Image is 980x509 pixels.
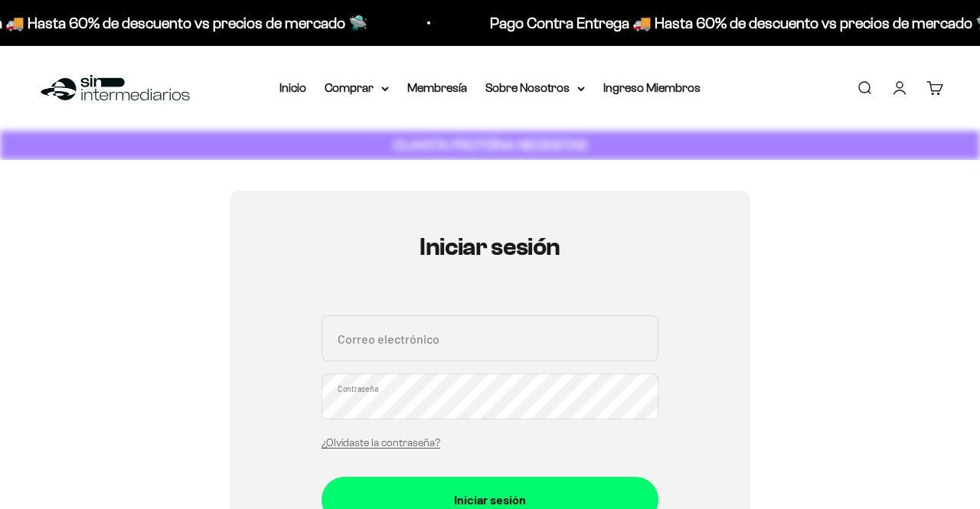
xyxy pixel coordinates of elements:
[485,78,585,98] summary: Sobre Nosotros
[325,78,389,98] summary: Comprar
[322,437,440,449] a: ¿Olvidaste la contraseña?
[279,81,306,94] a: Inicio
[322,233,658,260] h1: Iniciar sesión
[407,81,467,94] a: Membresía
[603,81,701,94] a: Ingreso Miembros
[394,137,587,153] strong: CUANTA PROTEÍNA NECESITAS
